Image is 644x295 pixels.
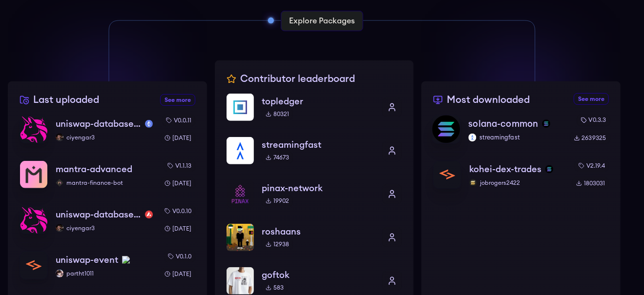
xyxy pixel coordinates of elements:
[122,256,130,264] img: bnb
[56,179,153,187] p: mantra-finance-bot
[227,94,402,129] a: topledgertopledger80321
[281,11,363,31] a: Explore Packages
[469,179,564,187] p: jobrogers2422
[56,270,153,277] p: partht1011
[56,117,141,131] p: uniswap-database-changes-sepolia
[162,115,195,126] div: v0.0.11
[20,252,47,279] img: uniswap-event
[469,179,477,187] img: jobrogers2422
[262,282,288,294] div: 583
[577,114,610,126] div: v0.3.3
[56,224,153,232] p: ciyengar3
[262,195,293,207] div: 19902
[160,94,195,106] a: See more recently uploaded packages
[56,270,63,277] img: partht1011
[262,268,375,282] p: goftok
[161,223,195,235] div: [DATE]
[262,95,375,108] p: topledger
[469,134,477,141] img: streamingfast
[434,161,461,188] img: kohei-dex-trades
[433,115,460,143] img: solana-common
[227,267,254,295] img: goftok
[433,152,609,189] a: kohei-dex-tradeskohei-dex-tradessolanajobrogers2422jobrogers2422v2.19.41803031
[262,138,375,152] p: streamingfast
[20,115,195,152] a: uniswap-database-changes-sepoliauniswap-database-changes-sepoliasepoliaciyengar3ciyengar3v0.0.11[...
[469,162,541,176] p: kohei-dex-trades
[545,165,553,173] img: solana
[56,134,153,141] p: ciyengar3
[20,152,195,197] a: mantra-advancedmantra-advancedmantra-finance-botmantra-finance-botv1.1.13[DATE]
[20,161,47,188] img: mantra-advanced
[161,268,195,280] div: [DATE]
[164,251,195,262] div: v0.1.0
[570,132,610,144] div: 2639325
[227,172,402,216] a: pinax-networkpinax-network19902
[469,134,562,141] p: streamingfast
[20,116,47,143] img: uniswap-database-changes-sepolia
[145,211,153,218] img: avalanche
[20,197,195,242] a: uniswap-database-changes-avalancheuniswap-database-changes-avalancheavalancheciyengar3ciyengar3v0...
[542,120,550,128] img: solana
[575,160,609,172] div: v2.19.4
[262,152,293,163] div: 74673
[227,129,402,172] a: streamingfaststreamingfast74673
[161,205,195,217] div: v0.0.10
[469,117,539,131] p: solana-common
[574,93,609,105] a: See more most downloaded packages
[20,242,195,288] a: uniswap-eventuniswap-eventbnbpartht1011partht1011v0.1.0[DATE]
[20,206,47,234] img: uniswap-database-changes-avalanche
[227,180,254,208] img: pinax-network
[161,132,195,144] div: [DATE]
[262,181,375,195] p: pinax-network
[262,108,293,120] div: 80321
[164,160,195,172] div: v1.1.13
[572,177,609,189] div: 1803031
[56,208,141,221] p: uniswap-database-changes-avalanche
[145,120,153,128] img: sepolia
[432,114,610,152] a: solana-commonsolana-commonsolanastreamingfaststreamingfastv0.3.32639325
[56,134,63,141] img: ciyengar3
[56,179,63,187] img: mantra-finance-bot
[227,216,402,259] a: roshaansroshaans12938
[56,253,118,267] p: uniswap-event
[56,162,132,176] p: mantra-advanced
[227,94,254,121] img: topledger
[262,225,375,238] p: roshaans
[262,238,293,250] div: 12938
[227,137,254,164] img: streamingfast
[56,224,63,232] img: ciyengar3
[161,177,195,189] div: [DATE]
[227,224,254,251] img: roshaans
